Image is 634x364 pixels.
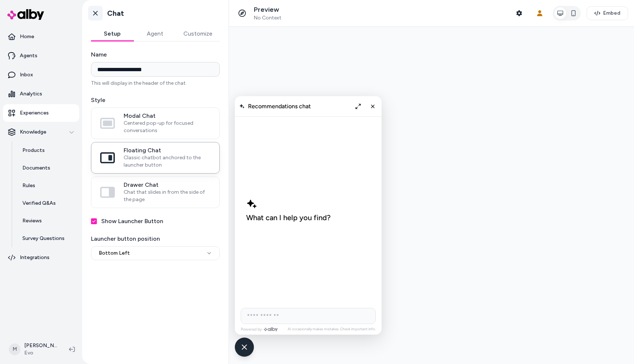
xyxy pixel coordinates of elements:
p: This will display in the header of the chat. [91,80,220,87]
span: Drawer Chat [124,181,211,189]
span: Chat that slides in from the side of the page [124,189,211,203]
a: Verified Q&As [15,194,79,212]
label: Style [91,96,220,105]
p: Experiences [20,109,49,117]
button: Embed [587,6,628,20]
span: No Context [254,15,281,21]
p: Survey Questions [22,235,65,242]
span: Embed [603,10,620,17]
a: Home [3,28,79,45]
p: Reviews [22,217,42,225]
p: Analytics [20,90,42,98]
label: Show Launcher Button [101,217,163,226]
button: Agent [134,26,176,41]
span: Floating Chat [124,147,211,154]
p: Inbox [20,71,33,79]
p: Verified Q&As [22,200,56,207]
label: Name [91,50,220,59]
a: Agents [3,47,79,65]
p: Documents [22,164,50,172]
h1: Chat [107,9,124,18]
p: Agents [20,52,37,59]
p: Home [20,33,34,40]
span: M [9,343,21,355]
span: Evo [24,349,57,357]
p: Rules [22,182,35,189]
a: Experiences [3,104,79,122]
a: Inbox [3,66,79,84]
a: Rules [15,177,79,194]
a: Integrations [3,249,79,266]
span: Modal Chat [124,112,211,120]
button: Customize [176,26,220,41]
p: Knowledge [20,128,46,136]
a: Analytics [3,85,79,103]
p: Preview [254,6,281,14]
button: Knowledge [3,123,79,141]
a: Reviews [15,212,79,230]
label: Launcher button position [91,234,220,243]
span: Centered pop-up for focused conversations [124,120,211,134]
a: Documents [15,159,79,177]
p: Integrations [20,254,50,261]
span: Classic chatbot anchored to the launcher button [124,154,211,169]
a: Survey Questions [15,230,79,247]
a: Products [15,142,79,159]
p: Products [22,147,45,154]
button: Setup [91,26,134,41]
p: [PERSON_NAME] [24,342,57,349]
img: alby Logo [7,9,44,20]
button: M[PERSON_NAME]Evo [4,338,63,361]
